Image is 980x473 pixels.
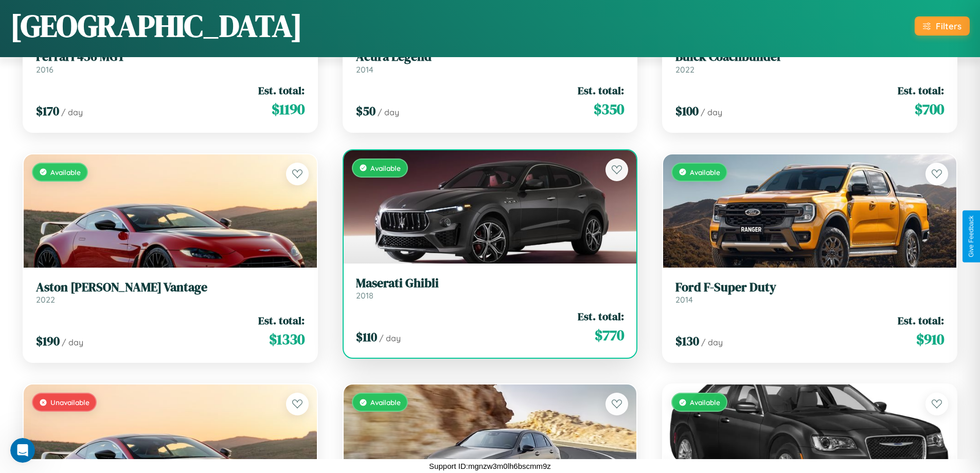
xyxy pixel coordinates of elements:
[370,164,401,172] span: Available
[595,325,624,345] span: $ 770
[356,290,373,301] span: 2018
[356,102,376,119] span: $ 50
[675,49,944,64] h3: Buick Coachbuilder
[36,332,60,349] span: $ 190
[258,313,305,328] span: Est. total:
[36,294,55,305] span: 2022
[675,280,944,295] h3: Ford F-Super Duty
[36,102,59,119] span: $ 170
[269,329,305,349] span: $ 1330
[356,276,625,291] h3: Maserati Ghibli
[936,21,961,31] div: Filters
[690,398,720,407] span: Available
[675,64,694,75] span: 2022
[594,99,624,119] span: $ 350
[370,398,401,407] span: Available
[61,107,83,117] span: / day
[356,276,625,301] a: Maserati Ghibli2018
[968,216,975,257] div: Give Feedback
[356,328,377,345] span: $ 110
[578,309,624,324] span: Est. total:
[36,280,305,305] a: Aston [PERSON_NAME] Vantage2022
[675,49,944,75] a: Buick Coachbuilder2022
[898,313,944,328] span: Est. total:
[10,5,302,47] h1: [GEOGRAPHIC_DATA]
[50,168,81,177] span: Available
[701,337,723,347] span: / day
[379,333,401,343] span: / day
[675,294,693,305] span: 2014
[915,16,970,36] button: Filters
[701,107,722,117] span: / day
[356,49,625,64] h3: Acura Legend
[356,64,373,75] span: 2014
[36,49,305,64] h3: Ferrari 456 MGT
[356,49,625,75] a: Acura Legend2014
[675,280,944,305] a: Ford F-Super Duty2014
[50,398,90,407] span: Unavailable
[675,102,699,119] span: $ 100
[916,329,944,349] span: $ 910
[378,107,399,117] span: / day
[258,83,305,98] span: Est. total:
[578,83,624,98] span: Est. total:
[675,332,699,349] span: $ 130
[915,99,944,119] span: $ 700
[429,459,551,473] p: Support ID: mgnzw3m0lh6bscmm9z
[36,280,305,295] h3: Aston [PERSON_NAME] Vantage
[272,99,305,119] span: $ 1190
[10,438,35,463] iframe: Intercom live chat
[62,337,83,347] span: / day
[36,49,305,75] a: Ferrari 456 MGT2016
[690,168,720,177] span: Available
[898,83,944,98] span: Est. total:
[36,64,54,75] span: 2016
